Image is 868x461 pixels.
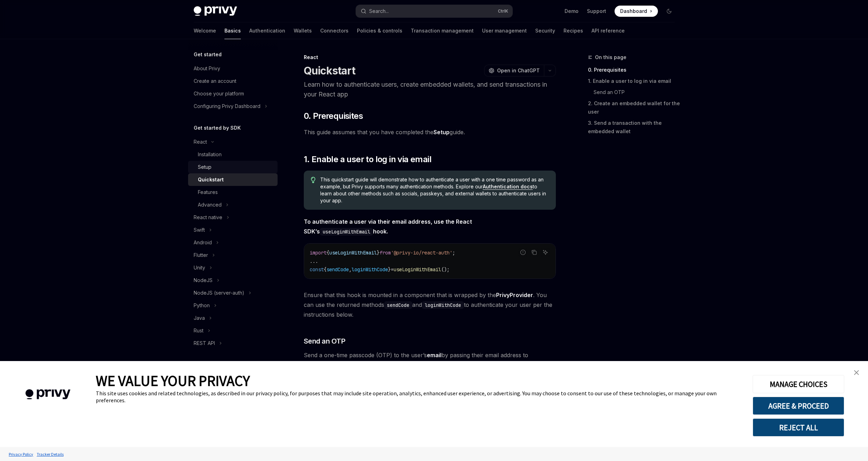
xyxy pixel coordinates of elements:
span: (); [441,266,450,273]
span: , [349,266,352,273]
h1: Quickstart [304,64,356,77]
span: ; [452,250,455,256]
a: Transaction management [411,22,474,39]
a: Setup [188,161,278,173]
button: Toggle Flutter section [188,249,278,261]
a: Authentication [249,22,285,39]
button: Open search [356,5,512,17]
div: Features [198,188,218,196]
button: Toggle React section [188,136,278,148]
span: 1. Enable a user to log in via email [304,154,431,165]
span: 0. Prerequisites [304,110,363,122]
span: from [380,250,391,256]
button: Toggle NodeJS (server-auth) section [188,287,278,299]
span: This guide assumes that you have completed the guide. [304,127,556,137]
div: React [304,54,556,61]
img: company logo [10,379,85,410]
div: Flutter [194,251,208,259]
div: Configuring Privy Dashboard [194,102,260,110]
a: User management [482,22,527,39]
div: Quickstart [198,175,224,184]
a: close banner [849,366,863,380]
code: loginWithCode [422,301,464,309]
span: { [324,266,327,273]
div: Java [194,314,205,322]
div: NodeJS (server-auth) [194,289,244,297]
div: Swift [194,226,205,234]
a: Security [535,22,555,39]
span: sendCode [327,266,349,273]
button: AGREE & PROCEED [753,397,844,415]
button: Toggle REST API section [188,337,278,350]
code: sendCode [384,301,412,309]
button: MANAGE CHOICES [753,375,844,393]
a: Setup [433,129,450,136]
h5: Changelogs [194,361,224,369]
a: About Privy [188,62,278,75]
div: Rust [194,326,203,335]
span: = [391,266,394,273]
h5: Get started by SDK [194,124,241,132]
button: Toggle Advanced section [188,199,278,211]
a: Create an account [188,75,278,87]
span: Dashboard [620,8,647,15]
button: REJECT ALL [753,418,844,437]
img: close banner [854,370,859,375]
p: Learn how to authenticate users, create embedded wallets, and send transactions in your React app [304,80,556,99]
button: Ask AI [541,248,550,257]
div: React [194,138,207,146]
span: Send a one-time passcode (OTP) to the user’s by passing their email address to the method returne... [304,350,556,370]
button: Toggle Rust section [188,324,278,337]
button: Toggle Unity section [188,261,278,274]
a: API reference [591,22,625,39]
span: const [310,266,324,273]
svg: Tip [311,177,316,183]
a: 1. Enable a user to log in via email [588,75,680,87]
div: Setup [198,163,211,171]
a: Installation [188,148,278,161]
span: Ctrl K [498,8,508,14]
button: Toggle Python section [188,299,278,312]
button: Open in ChatGPT [484,65,544,77]
span: import [310,250,327,256]
div: REST API [194,339,215,347]
a: Authentication docs [483,183,533,190]
span: { [327,250,329,256]
div: Python [194,301,210,310]
a: 0. Prerequisites [588,64,680,75]
button: Toggle React native section [188,211,278,224]
a: Recipes [564,22,583,39]
a: PrivyProvider [496,291,533,299]
div: NodeJS [194,276,213,284]
button: Toggle dark mode [663,6,675,17]
span: On this page [595,53,626,62]
a: Welcome [194,22,216,39]
button: Report incorrect code [518,248,528,257]
span: } [377,250,380,256]
span: loginWithCode [352,266,388,273]
div: Android [194,238,212,247]
strong: To authenticate a user via their email address, use the React SDK’s hook. [304,218,472,235]
div: Advanced [198,201,222,209]
div: Choose your platform [194,89,244,98]
a: Features [188,186,278,199]
span: Ensure that this hook is mounted in a component that is wrapped by the . You can use the returned... [304,290,556,319]
code: useLoginWithEmail [320,228,373,236]
div: Installation [198,150,222,159]
span: Send an OTP [304,336,345,346]
span: Open in ChatGPT [497,67,540,74]
span: } [388,266,391,273]
span: This quickstart guide will demonstrate how to authenticate a user with a one time password as an ... [320,176,548,204]
div: Search... [369,7,389,15]
h5: Get started [194,50,222,59]
button: Toggle Android section [188,236,278,249]
a: Demo [565,8,579,15]
button: Toggle Java section [188,312,278,324]
a: Dashboard [615,6,658,17]
span: '@privy-io/react-auth' [391,250,452,256]
a: Support [587,8,606,15]
button: Copy the contents from the code block [530,248,539,257]
strong: email [427,352,442,359]
span: useLoginWithEmail [329,250,377,256]
button: Toggle Swift section [188,224,278,236]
